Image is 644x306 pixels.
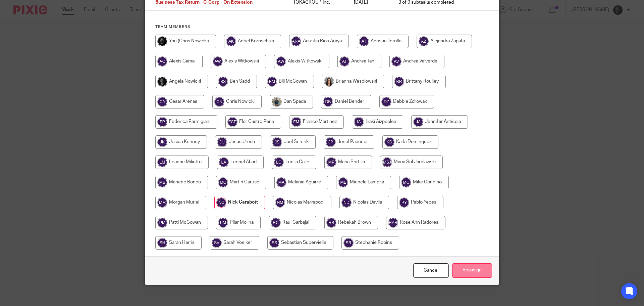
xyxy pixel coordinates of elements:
input: Reassign [452,263,492,278]
a: Close this dialog window [413,263,449,278]
h4: Team members [155,24,489,30]
span: Business Tax Return - C-Corp - On Extension [155,0,253,5]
